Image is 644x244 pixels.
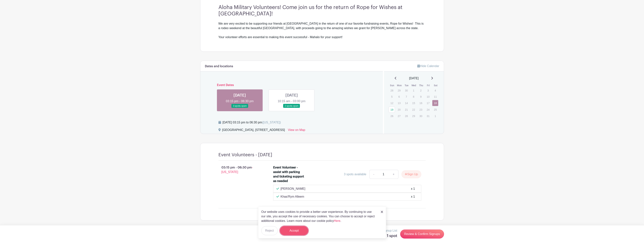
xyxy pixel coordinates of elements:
[262,121,281,124] span: ([US_STATE])
[432,88,438,93] p: 4
[418,94,424,100] p: 9
[403,88,409,93] p: 30
[411,107,417,113] p: 22
[409,76,419,81] span: [DATE]
[425,84,432,87] th: Fri
[401,170,421,178] button: Sign Up
[261,210,377,223] p: Our website uses cookies to provide a better user experience. By continuing to use our site, you ...
[417,84,425,87] th: Thu
[389,113,395,119] p: 26
[411,194,415,199] div: x 1
[382,234,397,238] h5: 1 spot
[261,226,278,235] button: Reject
[403,113,409,119] p: 28
[222,128,285,134] div: [GEOGRAPHIC_DATA], [STREET_ADDRESS]
[396,100,402,106] p: 13
[281,194,304,199] p: Khaa'Rym Alleem
[396,94,402,100] p: 6
[411,94,417,100] p: 8
[218,21,426,39] div: We are very excited to be supporting our friends at [GEOGRAPHIC_DATA] in the return of one of our...
[334,219,341,222] a: Here
[389,94,395,100] p: 5
[432,113,438,119] p: 1
[369,170,378,179] a: -
[218,4,426,17] h3: Aloha Military Volunteers! Come join us for the return of Rope for Wishes at [GEOGRAPHIC_DATA]!
[396,88,402,93] p: 29
[389,88,395,93] p: 28
[403,100,409,106] p: 14
[432,100,438,106] a: 18
[218,152,272,158] h4: Event Volunteers - [DATE]
[288,128,305,134] a: View on Map
[389,107,395,113] a: 19
[280,226,308,235] button: Accept
[425,107,431,113] p: 24
[389,170,398,179] a: +
[417,64,439,68] a: Hide Calendar
[396,84,403,87] th: Mon
[400,230,444,239] a: Review & Confirm Signups
[411,88,417,93] p: 1
[432,107,438,113] p: 25
[418,100,424,106] p: 16
[403,94,409,100] p: 7
[418,107,424,113] p: 23
[403,84,410,87] th: Tue
[411,100,417,106] p: 15
[344,172,366,177] div: 3 spots available
[389,100,395,106] p: 12
[273,165,306,183] div: Event Volunteer - assist with parking and ticketing support as needed
[389,84,396,87] th: Sun
[425,94,431,100] p: 10
[205,65,233,68] h6: Dates and locations
[418,113,424,119] p: 30
[381,211,383,213] img: close_button-5f87c8562297e5c2d7936805f587ecaba9071eb48480494691a3f1689db116b3.svg
[396,113,402,119] p: 27
[382,228,397,233] p: Signup List
[281,187,305,191] p: [PERSON_NAME]
[425,88,431,93] p: 3
[403,107,409,113] p: 21
[212,164,267,176] p: 03:15 pm - 06:30 pm
[396,107,402,113] p: 20
[425,100,431,106] p: 17
[432,84,439,87] th: Sat
[411,113,417,119] p: 29
[411,187,415,191] div: x 1
[418,88,424,93] p: 2
[432,94,438,100] p: 11
[425,113,431,119] p: 31
[223,120,281,125] div: [DATE] 03:15 pm to 06:30 pm
[214,83,370,87] h6: Event Dates
[410,84,418,87] th: Wed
